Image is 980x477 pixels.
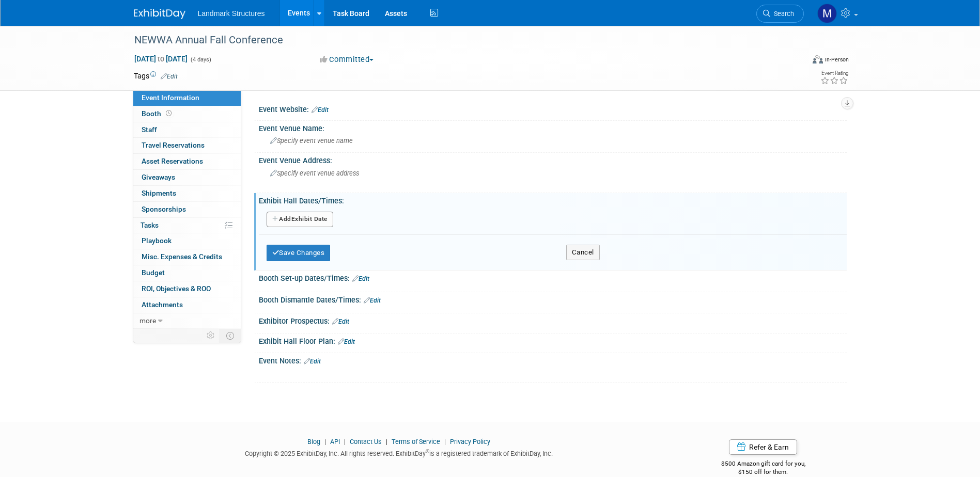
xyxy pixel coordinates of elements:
a: Misc. Expenses & Credits [133,249,241,265]
div: $150 off for them. [680,468,847,476]
div: Event Website: [259,102,847,115]
a: Edit [304,358,321,365]
span: | [322,438,329,446]
span: Asset Reservations [142,157,203,165]
span: more [139,316,156,325]
img: Format-Inperson.png [813,55,823,63]
div: Event Rating [820,71,848,76]
span: Search [770,10,794,18]
span: Travel Reservations [142,141,205,149]
span: Specify event venue address [270,169,359,177]
span: Sponsorships [142,205,186,213]
span: Giveaways [142,173,175,181]
button: AddExhibit Date [267,212,333,227]
button: Committed [316,54,378,65]
a: ROI, Objectives & ROO [133,281,241,297]
div: Exhibitor Prospectus: [259,313,847,327]
button: Save Changes [267,245,331,261]
a: Travel Reservations [133,138,241,153]
div: Event Format [743,54,849,69]
span: [DATE] [DATE] [134,54,188,63]
div: In-Person [825,56,849,63]
div: Booth Set-up Dates/Times: [259,271,847,284]
div: Exhibit Hall Dates/Times: [259,193,847,206]
a: Booth [133,106,241,122]
td: Toggle Event Tabs [220,329,241,342]
a: Asset Reservations [133,154,241,169]
div: Copyright © 2025 ExhibitDay, Inc. All rights reserved. ExhibitDay is a registered trademark of Ex... [134,447,665,458]
div: NEWWA Annual Fall Conference [131,31,788,50]
a: Playbook [133,233,241,249]
span: ROI, Objectives & ROO [142,284,211,293]
a: Edit [352,275,369,282]
a: Contact Us [350,438,382,446]
span: Attachments [142,300,183,309]
span: Staff [142,125,157,134]
span: Specify event venue name [270,137,353,145]
div: Booth Dismantle Dates/Times: [259,292,847,306]
a: Search [756,5,804,23]
a: Tasks [133,218,241,233]
a: Edit [364,297,381,304]
span: Budget [142,268,165,277]
a: Edit [161,73,178,80]
div: Event Venue Name: [259,121,847,134]
div: $500 Amazon gift card for you, [680,453,847,476]
a: Event Information [133,90,241,106]
a: Edit [332,318,349,325]
a: Edit [312,106,329,114]
img: Maryann Tijerina [817,4,837,23]
a: Privacy Policy [450,438,490,446]
img: ExhibitDay [134,9,185,19]
a: Staff [133,122,241,138]
a: Edit [338,338,355,345]
a: Shipments [133,186,241,201]
button: Cancel [566,245,600,260]
a: API [330,438,340,446]
a: Budget [133,265,241,281]
a: Sponsorships [133,202,241,217]
span: | [341,438,348,446]
span: Booth not reserved yet [164,109,174,117]
span: Event Information [142,93,199,102]
span: | [442,438,448,446]
span: Booth [142,109,174,118]
sup: ® [426,449,429,454]
span: Playbook [142,236,172,245]
span: Tasks [141,221,159,229]
span: Shipments [142,189,176,197]
div: Event Notes: [259,353,847,367]
a: Terms of Service [392,438,440,446]
div: Event Venue Address: [259,153,847,166]
a: more [133,313,241,329]
a: Attachments [133,297,241,313]
div: Exhibit Hall Floor Plan: [259,333,847,347]
span: Landmark Structures [198,9,265,18]
span: to [156,55,166,63]
a: Giveaways [133,170,241,185]
a: Blog [307,438,320,446]
td: Tags [134,71,178,81]
span: | [383,438,390,446]
span: Misc. Expenses & Credits [142,252,222,261]
span: (4 days) [190,56,211,63]
a: Refer & Earn [729,439,797,455]
td: Personalize Event Tab Strip [202,329,220,342]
